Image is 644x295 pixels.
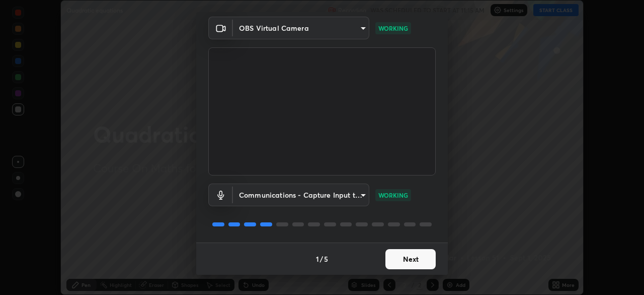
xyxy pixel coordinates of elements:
p: WORKING [378,191,408,200]
h4: 1 [316,254,319,264]
p: WORKING [378,24,408,33]
div: OBS Virtual Camera [233,184,369,206]
button: Next [385,249,436,269]
h4: / [320,254,323,264]
div: OBS Virtual Camera [233,17,369,39]
h4: 5 [324,254,328,264]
